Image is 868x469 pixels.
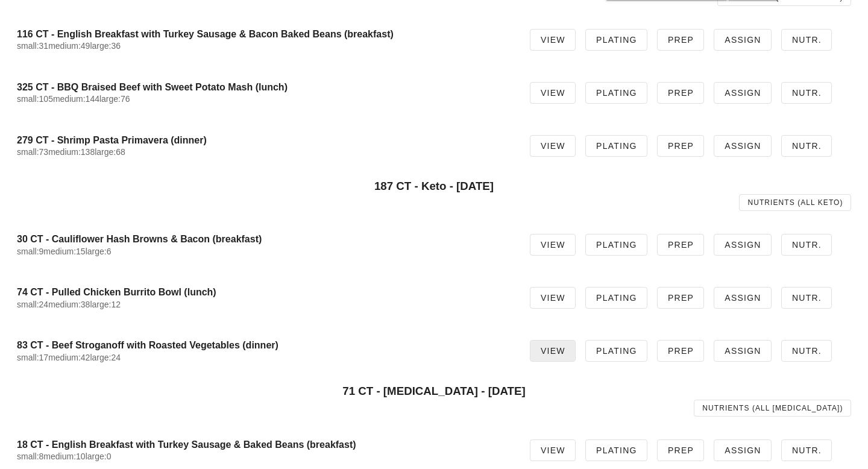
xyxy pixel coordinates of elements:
[791,240,822,250] span: Nutr.
[585,439,647,461] a: Plating
[530,287,576,309] a: View
[585,135,647,157] a: Plating
[596,35,637,45] span: Plating
[530,29,576,51] a: View
[791,35,822,45] span: Nutr.
[702,404,843,412] span: Nutrients (all [MEDICAL_DATA])
[667,35,694,45] span: Prep
[530,439,576,461] a: View
[17,28,511,40] h4: 116 CT - English Breakfast with Turkey Sausage & Bacon Baked Beans (breakfast)
[596,293,637,303] span: Plating
[714,82,772,104] a: Assign
[17,247,43,256] span: small:9
[53,94,99,104] span: medium:144
[540,88,565,98] span: View
[724,141,761,151] span: Assign
[714,135,772,157] a: Assign
[714,340,772,362] a: Assign
[596,141,637,151] span: Plating
[724,35,761,45] span: Assign
[657,135,704,157] a: Prep
[17,385,851,398] h3: 71 CT - [MEDICAL_DATA] - [DATE]
[596,346,637,356] span: Plating
[585,287,647,309] a: Plating
[781,82,832,104] a: Nutr.
[781,287,832,309] a: Nutr.
[739,194,851,211] a: Nutrients (all Keto)
[791,88,822,98] span: Nutr.
[43,247,85,256] span: medium:15
[48,353,90,362] span: medium:42
[791,293,822,303] span: Nutr.
[724,240,761,250] span: Assign
[17,134,511,146] h4: 279 CT - Shrimp Pasta Primavera (dinner)
[781,29,832,51] a: Nutr.
[724,346,761,356] span: Assign
[667,293,694,303] span: Prep
[657,340,704,362] a: Prep
[530,82,576,104] a: View
[714,234,772,256] a: Assign
[17,339,511,351] h4: 83 CT - Beef Stroganoff with Roasted Vegetables (dinner)
[781,234,832,256] a: Nutr.
[530,234,576,256] a: View
[95,147,125,157] span: large:68
[585,29,647,51] a: Plating
[540,240,565,250] span: View
[791,445,822,455] span: Nutr.
[43,452,85,461] span: medium:10
[90,41,121,51] span: large:36
[17,439,511,450] h4: 18 CT - English Breakfast with Turkey Sausage & Baked Beans (breakfast)
[714,287,772,309] a: Assign
[596,240,637,250] span: Plating
[17,147,48,157] span: small:73
[585,82,647,104] a: Plating
[48,300,90,309] span: medium:38
[17,353,48,362] span: small:17
[17,94,53,104] span: small:105
[724,445,761,455] span: Assign
[540,346,565,356] span: View
[99,94,130,104] span: large:76
[530,340,576,362] a: View
[714,439,772,461] a: Assign
[791,346,822,356] span: Nutr.
[781,340,832,362] a: Nutr.
[714,29,772,51] a: Assign
[747,198,843,207] span: Nutrients (all Keto)
[657,439,704,461] a: Prep
[585,340,647,362] a: Plating
[540,141,565,151] span: View
[17,180,851,193] h3: 187 CT - Keto - [DATE]
[585,234,647,256] a: Plating
[781,439,832,461] a: Nutr.
[90,300,121,309] span: large:12
[596,445,637,455] span: Plating
[667,240,694,250] span: Prep
[596,88,637,98] span: Plating
[530,135,576,157] a: View
[694,400,851,417] a: Nutrients (all [MEDICAL_DATA])
[86,452,112,461] span: large:0
[724,293,761,303] span: Assign
[667,88,694,98] span: Prep
[86,247,112,256] span: large:6
[540,445,565,455] span: View
[657,29,704,51] a: Prep
[667,445,694,455] span: Prep
[17,452,43,461] span: small:8
[791,141,822,151] span: Nutr.
[17,81,511,93] h4: 325 CT - BBQ Braised Beef with Sweet Potato Mash (lunch)
[540,35,565,45] span: View
[667,346,694,356] span: Prep
[90,353,121,362] span: large:24
[657,234,704,256] a: Prep
[657,287,704,309] a: Prep
[657,82,704,104] a: Prep
[540,293,565,303] span: View
[781,135,832,157] a: Nutr.
[48,41,90,51] span: medium:49
[17,233,511,245] h4: 30 CT - Cauliflower Hash Browns & Bacon (breakfast)
[17,41,48,51] span: small:31
[667,141,694,151] span: Prep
